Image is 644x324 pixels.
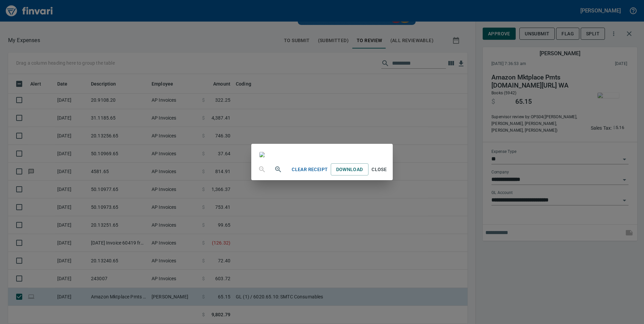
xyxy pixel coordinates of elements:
img: receipts%2Ftapani%2F2025-09-22%2FhHr4pQ9rZQXg0bIVbTbB0Wu9arr1__aWi2roUgxky7VV3KitJU_1.jpg [259,152,265,157]
button: Close [368,163,390,176]
span: Close [371,165,387,174]
span: Download [336,165,363,174]
button: Clear Receipt [289,163,330,176]
span: Clear Receipt [292,165,328,174]
a: Download [331,163,368,176]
